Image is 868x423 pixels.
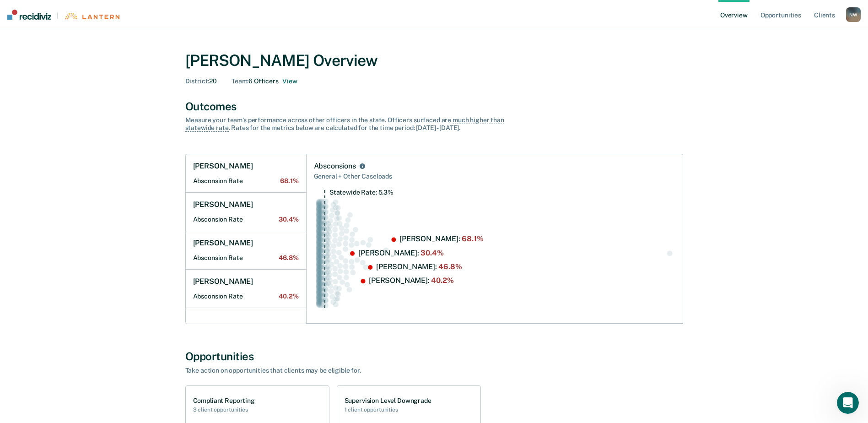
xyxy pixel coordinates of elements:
div: Absconsions [314,162,356,171]
h1: [PERSON_NAME] [193,277,253,286]
h2: 3 client opportunities [193,407,255,413]
div: Outcomes [185,100,683,113]
span: 68.1% [280,177,298,185]
img: Recidiviz [7,10,51,20]
h1: [PERSON_NAME] [193,200,253,209]
h2: Absconsion Rate [193,177,299,185]
button: 6 officers on Nicole Whited's Team [282,77,297,85]
h1: [PERSON_NAME] [193,162,253,171]
div: N W [846,7,861,22]
button: Absconsions [358,162,367,171]
div: Swarm plot of all absconsion rates in the state for NOT_SEX_OFFENSE caseloads, highlighting value... [314,190,675,316]
span: 30.4% [279,216,298,223]
span: District : [185,77,210,85]
img: Lantern [64,13,119,20]
div: Opportunities [185,350,683,363]
div: Take action on opportunities that clients may be eligible for. [185,367,506,374]
div: [PERSON_NAME] Overview [185,51,683,70]
div: 6 Officers [232,77,297,85]
h2: Absconsion Rate [193,216,299,223]
span: 46.8% [279,254,298,262]
h2: Absconsion Rate [193,254,299,262]
h2: Absconsion Rate [193,293,299,300]
a: [PERSON_NAME]Absconsion Rate68.1% [186,154,306,193]
span: | [51,12,64,20]
div: 20 [185,77,217,85]
a: [PERSON_NAME]Absconsion Rate30.4% [186,193,306,231]
tspan: Statewide Rate: 5.3% [329,189,393,196]
a: [PERSON_NAME]Absconsion Rate46.8% [186,231,306,270]
div: Measure your team’s performance across other officer s in the state. Officer s surfaced are . Rat... [185,116,506,132]
span: 40.2% [279,293,298,300]
span: Team : [232,77,248,85]
iframe: Intercom live chat [837,392,859,414]
button: NW [846,7,861,22]
a: | [7,10,119,20]
h1: Compliant Reporting [193,397,255,405]
h2: 1 client opportunities [345,407,431,413]
h1: [PERSON_NAME] [193,239,253,248]
a: [PERSON_NAME]Absconsion Rate40.2% [186,270,306,308]
h1: Supervision Level Downgrade [345,397,431,405]
span: much higher than statewide rate [185,116,504,132]
div: General + Other Caseloads [314,171,675,182]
